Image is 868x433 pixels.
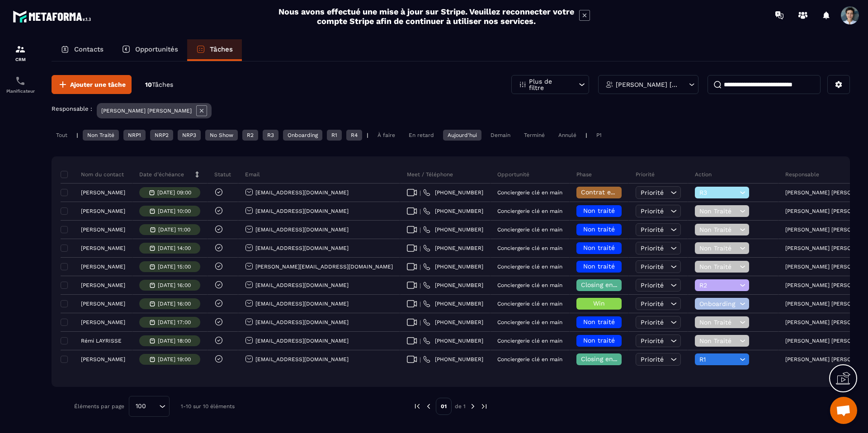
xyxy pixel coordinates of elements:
[497,282,562,288] p: Conciergerie clé en main
[367,132,368,138] p: |
[497,226,562,233] p: Conciergerie clé en main
[420,282,421,289] span: |
[413,402,421,410] img: prev
[420,338,421,344] span: |
[641,245,664,252] span: Priorité
[2,89,38,94] p: Planificateur
[74,45,104,53] p: Contacts
[123,130,146,141] div: NRP1
[443,130,481,141] div: Aujourd'hui
[81,208,125,214] p: [PERSON_NAME]
[83,130,119,141] div: Non Traité
[423,337,483,344] a: [PHONE_NUMBER]
[497,319,562,325] p: Conciergerie clé en main
[641,337,664,344] span: Priorité
[70,80,126,89] span: Ajouter une tâche
[581,355,632,362] span: Closing en cours
[583,263,615,270] span: Non traité
[641,207,664,215] span: Priorité
[699,226,737,233] span: Non Traité
[63,171,124,178] p: Nom du contact
[592,130,606,141] div: P1
[455,403,466,410] p: de 1
[699,282,737,289] span: R2
[420,319,421,326] span: |
[576,171,592,178] p: Phase
[158,338,191,344] p: [DATE] 18:00
[581,188,628,196] span: Contrat envoyé
[81,226,125,233] p: [PERSON_NAME]
[699,319,737,326] span: Non Traité
[52,75,132,94] button: Ajouter une tâche
[420,189,421,196] span: |
[158,245,191,251] p: [DATE] 14:00
[157,189,191,196] p: [DATE] 09:00
[583,318,615,325] span: Non traité
[699,263,737,270] span: Non Traité
[283,130,322,141] div: Onboarding
[616,81,679,88] p: [PERSON_NAME] [PERSON_NAME]
[205,130,238,141] div: No Show
[583,244,615,251] span: Non traité
[785,171,819,178] p: Responsable
[420,264,421,270] span: |
[641,263,664,270] span: Priorité
[2,37,38,69] a: formationformationCRM
[373,130,400,141] div: À faire
[699,207,737,215] span: Non Traité
[158,282,191,288] p: [DATE] 16:00
[214,171,231,178] p: Statut
[469,402,477,410] img: next
[178,130,201,141] div: NRP3
[129,396,170,417] div: Search for option
[519,130,549,141] div: Terminé
[497,301,562,307] p: Conciergerie clé en main
[529,78,569,91] p: Plus de filtre
[149,401,157,411] input: Search for option
[583,207,615,214] span: Non traité
[436,398,452,415] p: 01
[346,130,362,141] div: R4
[497,338,562,344] p: Conciergerie clé en main
[480,402,488,410] img: next
[497,264,562,270] p: Conciergerie clé en main
[423,300,483,307] a: [PHONE_NUMBER]
[15,75,26,86] img: scheduler
[150,130,173,141] div: NRP2
[52,39,113,61] a: Contacts
[210,45,233,53] p: Tâches
[181,403,235,409] p: 1-10 sur 10 éléments
[420,301,421,307] span: |
[423,245,483,252] a: [PHONE_NUMBER]
[497,208,562,214] p: Conciergerie clé en main
[13,8,94,25] img: logo
[423,319,483,326] a: [PHONE_NUMBER]
[641,300,664,307] span: Priorité
[423,226,483,233] a: [PHONE_NUMBER]
[420,208,421,215] span: |
[420,245,421,252] span: |
[641,356,664,363] span: Priorité
[2,57,38,62] p: CRM
[830,397,857,424] div: Ouvrir le chat
[641,226,664,233] span: Priorité
[81,245,125,251] p: [PERSON_NAME]
[158,226,190,233] p: [DATE] 11:00
[158,319,191,325] p: [DATE] 17:00
[585,132,587,138] p: |
[81,356,125,362] p: [PERSON_NAME]
[420,356,421,363] span: |
[158,264,191,270] p: [DATE] 15:00
[158,356,191,362] p: [DATE] 19:00
[423,263,483,270] a: [PHONE_NUMBER]
[699,300,737,307] span: Onboarding
[15,44,26,55] img: formation
[81,319,125,325] p: [PERSON_NAME]
[152,81,173,88] span: Tâches
[52,130,72,141] div: Tout
[583,226,615,233] span: Non traité
[101,108,192,114] p: [PERSON_NAME] [PERSON_NAME]
[76,132,78,138] p: |
[404,130,439,141] div: En retard
[423,189,483,196] a: [PHONE_NUMBER]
